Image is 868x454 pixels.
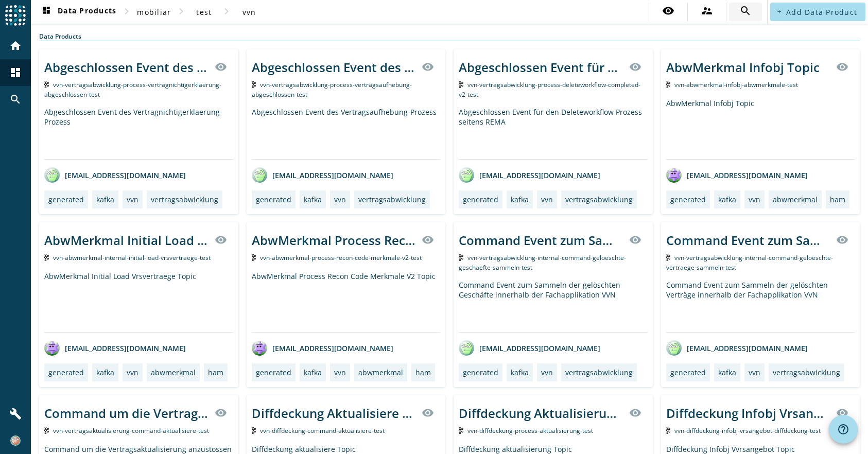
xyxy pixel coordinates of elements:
[786,7,857,17] span: Add Data Product
[541,195,553,204] div: vvn
[662,5,674,17] mat-icon: visibility
[44,340,60,356] img: avatar
[44,167,186,183] div: [EMAIL_ADDRESS][DOMAIN_NAME]
[666,253,834,272] span: Kafka Topic: vvn-vertragsabwicklung-internal-command-geloeschte-vertraege-sammeln-test
[44,107,233,159] div: Abgeschlossen Event des Vertragnichtigerklaerung-Prozess
[44,254,49,261] img: Kafka Topic: vvn-abwmerkmal-internal-initial-load-vrsvertraege-test
[670,195,706,204] div: generated
[467,426,593,435] span: Kafka Topic: vvn-diffdeckung-process-aktualisierung-test
[836,234,848,246] mat-icon: visibility
[701,5,713,17] mat-icon: supervisor_account
[252,167,267,183] img: avatar
[459,107,648,159] div: Abgeschlossen Event für den Deleteworkflow Prozess seitens REMA
[260,426,385,435] span: Kafka Topic: vvn-diffdeckung-command-aktualisiere-test
[666,280,855,332] div: Command Event zum Sammeln der gelöschten Verträge innerhalb der Fachapplikation VVN
[511,368,529,377] div: kafka
[666,340,808,356] div: [EMAIL_ADDRESS][DOMAIN_NAME]
[53,253,211,262] span: Kafka Topic: vvn-abwmerkmal-internal-initial-load-vrsvertraege-test
[44,167,60,183] img: avatar
[739,5,752,17] mat-icon: search
[334,195,346,204] div: vvn
[629,407,641,419] mat-icon: visibility
[9,66,22,79] mat-icon: dashboard
[48,368,84,377] div: generated
[459,232,623,249] div: Command Event zum Sammeln der gelöschten Geschäfte innerhalb der Fachapplikation VVN
[674,426,821,435] span: Kafka Topic: vvn-diffdeckung-infobj-vrsangebot-diffdeckung-test
[44,340,186,356] div: [EMAIL_ADDRESS][DOMAIN_NAME]
[242,7,256,17] span: vvn
[39,32,860,41] div: Data Products
[749,195,760,204] div: vvn
[666,167,682,183] img: avatar
[666,59,820,76] div: AbwMerkmal Infobj Topic
[666,232,830,249] div: Command Event zum Sammeln der gelöschten Verträge innerhalb der Fachapplikation VVN
[334,368,346,377] div: vvn
[187,3,220,21] button: test
[666,427,671,434] img: Kafka Topic: vvn-diffdeckung-infobj-vrsangebot-diffdeckung-test
[666,254,671,261] img: Kafka Topic: vvn-vertragsabwicklung-internal-command-geloeschte-vertraege-sammeln-test
[151,195,218,204] div: vertragsabwicklung
[252,271,441,332] div: AbwMerkmal Process Recon Code Merkmale V2 Topic
[459,253,626,272] span: Kafka Topic: vvn-vertragsabwicklung-internal-command-geloeschte-geschaefte-sammeln-test
[674,80,798,89] span: Kafka Topic: vvn-abwmerkmal-infobj-abwmerkmale-test
[10,435,21,446] img: 8006bfb5137ba185ffdf53ea38d26b4d
[252,254,256,261] img: Kafka Topic: vvn-abwmerkmal-process-recon-code-merkmale-v2-test
[44,405,209,422] div: Command um die Vertragsaktualisierung anzustossen
[459,280,648,332] div: Command Event zum Sammeln der gelöschten Geschäfte innerhalb der Fachapplikation VVN
[36,3,120,21] button: Data Products
[304,368,322,377] div: kafka
[96,368,114,377] div: kafka
[666,340,682,356] img: avatar
[565,195,633,204] div: vertragsabwicklung
[358,368,403,377] div: abwmerkmal
[40,6,53,18] mat-icon: dashboard
[208,368,223,377] div: ham
[215,234,227,246] mat-icon: visibility
[358,195,426,204] div: vertragsabwicklung
[252,107,441,159] div: Abgeschlossen Event des Vertragsaufhebung-Prozess
[44,80,221,99] span: Kafka Topic: vvn-vertragsabwicklung-process-vertragnichtigerklaerung-abgeschlossen-test
[252,427,256,434] img: Kafka Topic: vvn-diffdeckung-command-aktualisiere-test
[127,195,138,204] div: vvn
[215,407,227,419] mat-icon: visibility
[666,98,855,159] div: AbwMerkmal Infobj Topic
[5,5,26,26] img: spoud-logo.svg
[9,93,22,106] mat-icon: search
[422,407,434,419] mat-icon: visibility
[422,61,434,73] mat-icon: visibility
[459,405,623,422] div: Diffdeckung Aktualisierung Topic
[837,423,849,435] mat-icon: help_outline
[459,254,463,261] img: Kafka Topic: vvn-vertragsabwicklung-internal-command-geloeschte-geschaefte-sammeln-test
[9,40,22,52] mat-icon: home
[175,5,187,18] mat-icon: chevron_right
[44,232,209,249] div: AbwMerkmal Initial Load Vrsvertraege Topic
[459,427,463,434] img: Kafka Topic: vvn-diffdeckung-process-aktualisierung-test
[44,427,49,434] img: Kafka Topic: vvn-vertragsaktualisierung-command-aktualisiere-test
[252,340,267,356] img: avatar
[120,5,133,18] mat-icon: chevron_right
[96,195,114,204] div: kafka
[629,234,641,246] mat-icon: visibility
[749,368,760,377] div: vvn
[151,368,196,377] div: abwmerkmal
[511,195,529,204] div: kafka
[459,167,474,183] img: avatar
[773,368,840,377] div: vertragsabwicklung
[459,340,474,356] img: avatar
[233,3,266,21] button: vvn
[459,81,463,88] img: Kafka Topic: vvn-vertragsabwicklung-process-deleteworkflow-completed-v2-test
[776,9,782,14] mat-icon: add
[773,195,818,204] div: abwmerkmal
[459,167,600,183] div: [EMAIL_ADDRESS][DOMAIN_NAME]
[459,80,640,99] span: Kafka Topic: vvn-vertragsabwicklung-process-deleteworkflow-completed-v2-test
[137,7,171,17] span: mobiliar
[252,81,256,88] img: Kafka Topic: vvn-vertragsabwicklung-process-vertragsaufhebung-abgeschlossen-test
[422,234,434,246] mat-icon: visibility
[48,195,84,204] div: generated
[133,3,175,21] button: mobiliar
[252,59,416,76] div: Abgeschlossen Event des Vertragsaufhebung-Prozess
[53,426,209,435] span: Kafka Topic: vvn-vertragsaktualisierung-command-aktualisiere-test
[9,408,22,420] mat-icon: build
[304,195,322,204] div: kafka
[565,368,633,377] div: vertragsabwicklung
